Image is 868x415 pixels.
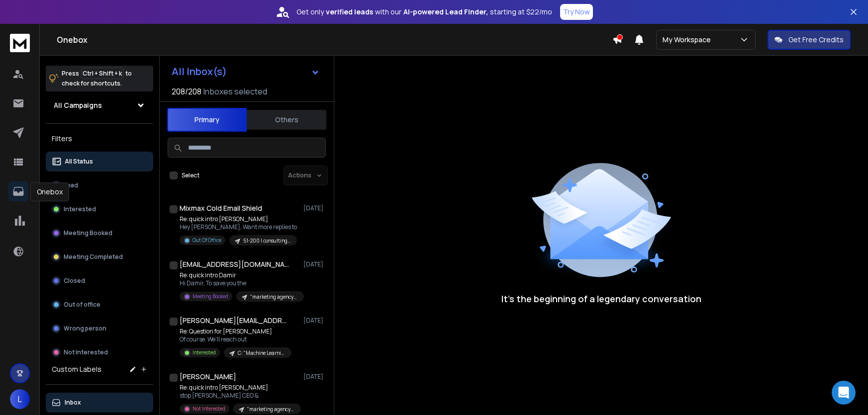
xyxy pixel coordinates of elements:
[560,4,593,20] button: Try Now
[57,34,612,46] h1: Onebox
[46,319,153,338] button: Wrong person
[180,259,289,269] h1: [EMAIL_ADDRESS][DOMAIN_NAME]
[182,171,199,179] label: Select
[303,373,326,381] p: [DATE]
[303,260,326,268] p: [DATE]
[832,381,856,405] div: Open Intercom Messenger
[65,399,81,407] p: Inbox
[65,158,93,166] p: All Status
[180,203,262,213] h1: Mixmax Cold Email Shield
[303,204,326,212] p: [DATE]
[30,182,69,201] div: Onebox
[768,30,851,50] button: Get Free Credits
[64,253,123,261] p: Meeting Completed
[326,7,373,17] strong: verified leads
[46,175,153,195] button: Lead
[64,229,112,237] p: Meeting Booked
[46,95,153,115] button: All Campaigns
[243,237,291,245] p: 51-200 | consulting | professional services | [GEOGRAPHIC_DATA]/[GEOGRAPHIC_DATA] | CXO/Owner
[64,181,78,189] p: Lead
[64,277,85,285] p: Closed
[180,271,299,279] p: Re: quick intro Damir
[52,364,101,374] h3: Custom Labels
[238,349,286,357] p: C: "Machine Learning" , "AI" | US/CA | CEO/FOUNDER/OWNER | 50-500
[10,34,30,52] img: logo
[193,237,221,244] p: Out Of Office
[180,335,291,343] p: Of course. We'll reach out
[403,7,488,17] strong: AI-powered Lead Finder,
[563,7,590,17] p: Try Now
[296,7,552,17] p: Get only with our starting at $22/mo
[180,223,297,231] p: Hey [PERSON_NAME], Want more replies to
[250,293,298,301] p: "marketing agency" | 11-500 | US ONLY | CXO/Owner/Partner
[788,35,844,45] p: Get Free Credits
[46,223,153,243] button: Meeting Booked
[247,109,326,131] button: Others
[203,85,267,97] h3: Inboxes selected
[46,199,153,219] button: Interested
[180,279,299,287] p: Hi Damir, To save you the
[193,349,216,356] p: Interested
[46,152,153,171] button: All Status
[64,348,108,356] p: Not Interested
[46,393,153,413] button: Inbox
[64,301,100,309] p: Out of office
[180,372,236,382] h1: [PERSON_NAME]
[663,35,715,45] p: My Workspace
[46,342,153,362] button: Not Interested
[193,405,225,413] p: Not Interested
[46,271,153,291] button: Closed
[46,295,153,315] button: Out of office
[180,215,297,223] p: Re: quick intro [PERSON_NAME]
[54,100,102,110] h1: All Campaigns
[164,62,328,82] button: All Inbox(s)
[10,389,30,409] button: L
[172,85,201,97] span: 208 / 208
[64,325,106,332] p: Wrong person
[62,69,132,88] p: Press to check for shortcuts.
[180,384,299,392] p: Re: quick intro [PERSON_NAME]
[193,293,228,300] p: Meeting Booked
[247,406,295,413] p: "marketing agency" | 11-500 | US ONLY | CXO/Owner/Partner
[501,292,701,306] p: It’s the beginning of a legendary conversation
[64,205,96,213] p: Interested
[180,316,289,326] h1: [PERSON_NAME][EMAIL_ADDRESS][DOMAIN_NAME]
[303,317,326,325] p: [DATE]
[172,67,227,77] h1: All Inbox(s)
[180,392,299,400] p: stop [PERSON_NAME] CEO &
[81,68,123,79] span: Ctrl + Shift + k
[180,328,291,335] p: Re: Question for [PERSON_NAME]
[167,108,247,132] button: Primary
[46,132,153,146] h3: Filters
[46,247,153,267] button: Meeting Completed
